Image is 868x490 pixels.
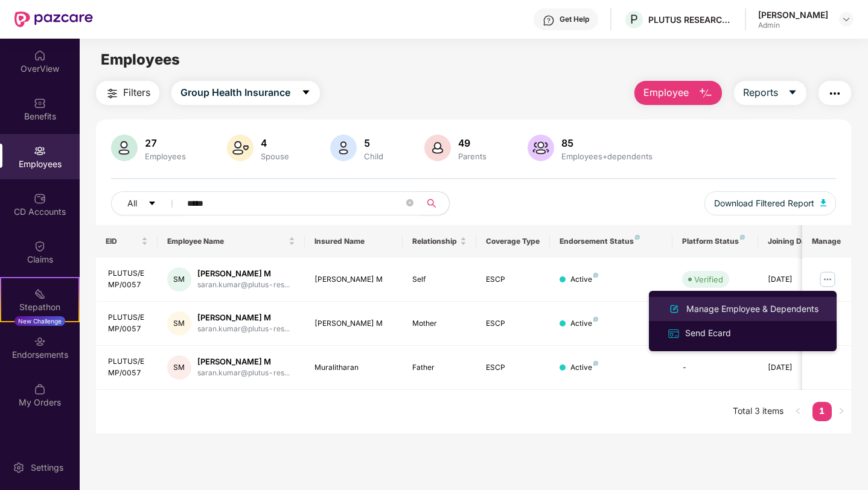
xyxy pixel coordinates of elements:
[197,312,290,323] div: [PERSON_NAME] M
[684,302,821,316] div: Manage Employee & Dependents
[667,327,680,340] img: svg+xml;base64,PHN2ZyB4bWxucz0iaHR0cDovL3d3dy53My5vcmcvMjAwMC9zdmciIHdpZHRoPSIxNiIgaGVpZ2h0PSIxNi...
[14,11,93,27] img: New Pazcare Logo
[486,318,540,329] div: ESCP
[96,225,158,258] th: EID
[812,402,832,421] li: 1
[788,402,808,421] li: Previous Page
[197,268,290,279] div: [PERSON_NAME] M
[743,85,778,100] span: Reports
[34,192,46,205] img: svg+xml;base64,PHN2ZyBpZD0iQ0RfQWNjb3VudHMiIGRhdGEtbmFtZT0iQ0QgQWNjb3VudHMiIHhtbG5zPSJodHRwOi8vd3...
[648,14,733,25] div: PLUTUS RESEARCH PRIVATE LIMITED
[820,199,826,206] img: svg+xml;base64,PHN2ZyB4bWxucz0iaHR0cDovL3d3dy53My5vcmcvMjAwMC9zdmciIHhtbG5zOnhsaW5rPSJodHRwOi8vd3...
[560,14,589,24] div: Get Help
[258,151,292,161] div: Spouse
[171,81,320,105] button: Group Health Insurancecaret-down
[34,145,46,157] img: svg+xml;base64,PHN2ZyBpZD0iRW1wbG95ZWVzIiB4bWxucz0iaHR0cDovL3d3dy53My5vcmcvMjAwMC9zdmciIHdpZHRoPS...
[34,336,46,348] img: svg+xml;base64,PHN2ZyBpZD0iRW5kb3JzZW1lbnRzIiB4bWxucz0iaHR0cDovL3d3dy53My5vcmcvMjAwMC9zdmciIHdpZH...
[734,81,806,105] button: Reportscaret-down
[559,137,655,149] div: 85
[34,97,46,109] img: svg+xml;base64,PHN2ZyBpZD0iQmVuZWZpdHMiIHhtbG5zPSJodHRwOi8vd3d3LnczLm9yZy8yMDAwL3N2ZyIgd2lkdGg9Ij...
[570,318,598,329] div: Active
[758,9,828,21] div: [PERSON_NAME]
[838,407,845,415] span: right
[301,87,311,98] span: caret-down
[96,81,159,105] button: Filters
[406,198,413,209] span: close-circle
[167,267,191,291] div: SM
[406,199,413,206] span: close-circle
[111,191,185,215] button: Allcaret-down
[106,237,139,246] span: EID
[108,356,148,379] div: PLUTUS/EMP/0057
[420,191,450,215] button: search
[412,237,458,246] span: Relationship
[672,346,758,390] td: -
[832,402,851,421] button: right
[486,362,540,374] div: ESCP
[593,317,598,322] img: svg+xml;base64,PHN2ZyB4bWxucz0iaHR0cDovL3d3dy53My5vcmcvMjAwMC9zdmciIHdpZHRoPSI4IiBoZWlnaHQ9IjgiIH...
[788,87,797,98] span: caret-down
[841,14,851,24] img: svg+xml;base64,PHN2ZyBpZD0iRHJvcGRvd24tMzJ4MzIiIHhtbG5zPSJodHRwOi8vd3d3LnczLm9yZy8yMDAwL3N2ZyIgd2...
[559,151,655,161] div: Employees+dependents
[412,274,467,285] div: Self
[740,235,745,240] img: svg+xml;base64,PHN2ZyB4bWxucz0iaHR0cDovL3d3dy53My5vcmcvMjAwMC9zdmciIHdpZHRoPSI4IiBoZWlnaHQ9IjgiIH...
[127,197,137,210] span: All
[123,85,150,100] span: Filters
[758,21,828,30] div: Admin
[698,86,713,101] img: svg+xml;base64,PHN2ZyB4bWxucz0iaHR0cDovL3d3dy53My5vcmcvMjAwMC9zdmciIHhtbG5zOnhsaW5rPSJodHRwOi8vd3...
[34,240,46,252] img: svg+xml;base64,PHN2ZyBpZD0iQ2xhaW0iIHhtbG5zPSJodHRwOi8vd3d3LnczLm9yZy8yMDAwL3N2ZyIgd2lkdGg9IjIwIi...
[635,235,640,240] img: svg+xml;base64,PHN2ZyB4bWxucz0iaHR0cDovL3d3dy53My5vcmcvMjAwMC9zdmciIHdpZHRoPSI4IiBoZWlnaHQ9IjgiIH...
[314,318,394,329] div: [PERSON_NAME] M
[314,362,394,374] div: Muralitharan
[828,86,842,101] img: svg+xml;base64,PHN2ZyB4bWxucz0iaHR0cDovL3d3dy53My5vcmcvMjAwMC9zdmciIHdpZHRoPSIyNCIgaGVpZ2h0PSIyNC...
[167,237,286,246] span: Employee Name
[148,199,156,209] span: caret-down
[630,12,638,27] span: P
[227,135,254,161] img: svg+xml;base64,PHN2ZyB4bWxucz0iaHR0cDovL3d3dy53My5vcmcvMjAwMC9zdmciIHhtbG5zOnhsaW5rPSJodHRwOi8vd3...
[34,288,46,300] img: svg+xml;base64,PHN2ZyB4bWxucz0iaHR0cDovL3d3dy53My5vcmcvMjAwMC9zdmciIHdpZHRoPSIyMSIgaGVpZ2h0PSIyMC...
[643,85,689,100] span: Employee
[758,225,832,258] th: Joining Date
[362,151,386,161] div: Child
[768,274,822,285] div: [DATE]
[593,361,598,366] img: svg+xml;base64,PHN2ZyB4bWxucz0iaHR0cDovL3d3dy53My5vcmcvMjAwMC9zdmciIHdpZHRoPSI4IiBoZWlnaHQ9IjgiIH...
[14,316,65,326] div: New Challenge
[305,225,403,258] th: Insured Name
[570,362,598,374] div: Active
[258,137,292,149] div: 4
[105,86,120,101] img: svg+xml;base64,PHN2ZyB4bWxucz0iaHR0cDovL3d3dy53My5vcmcvMjAwMC9zdmciIHdpZHRoPSIyNCIgaGVpZ2h0PSIyNC...
[476,225,550,258] th: Coverage Type
[167,311,191,336] div: SM
[412,362,467,374] div: Father
[794,407,802,415] span: left
[667,302,681,316] img: svg+xml;base64,PHN2ZyB4bWxucz0iaHR0cDovL3d3dy53My5vcmcvMjAwMC9zdmciIHhtbG5zOnhsaW5rPSJodHRwOi8vd3...
[634,81,722,105] button: Employee
[486,274,540,285] div: ESCP
[403,225,476,258] th: Relationship
[34,49,46,62] img: svg+xml;base64,PHN2ZyBpZD0iSG9tZSIgeG1sbnM9Imh0dHA6Ly93d3cudzMub3JnLzIwMDAvc3ZnIiB3aWR0aD0iMjAiIG...
[714,197,814,210] span: Download Filtered Report
[802,225,851,258] th: Manage
[1,301,78,313] div: Stepathon
[818,270,837,289] img: manageButton
[197,323,290,335] div: saran.kumar@plutus-res...
[733,402,783,421] li: Total 3 items
[13,462,25,474] img: svg+xml;base64,PHN2ZyBpZD0iU2V0dGluZy0yMHgyMCIgeG1sbnM9Imh0dHA6Ly93d3cudzMub3JnLzIwMDAvc3ZnIiB3aW...
[704,191,836,215] button: Download Filtered Report
[197,367,290,379] div: saran.kumar@plutus-res...
[142,151,188,161] div: Employees
[111,135,138,161] img: svg+xml;base64,PHN2ZyB4bWxucz0iaHR0cDovL3d3dy53My5vcmcvMjAwMC9zdmciIHhtbG5zOnhsaW5rPSJodHRwOi8vd3...
[456,151,489,161] div: Parents
[142,137,188,149] div: 27
[528,135,554,161] img: svg+xml;base64,PHN2ZyB4bWxucz0iaHR0cDovL3d3dy53My5vcmcvMjAwMC9zdmciIHhtbG5zOnhsaW5rPSJodHRwOi8vd3...
[180,85,290,100] span: Group Health Insurance
[456,137,489,149] div: 49
[832,402,851,421] li: Next Page
[543,14,555,27] img: svg+xml;base64,PHN2ZyBpZD0iSGVscC0zMngzMiIgeG1sbnM9Imh0dHA6Ly93d3cudzMub3JnLzIwMDAvc3ZnIiB3aWR0aD...
[108,268,148,291] div: PLUTUS/EMP/0057
[560,237,663,246] div: Endorsement Status
[27,462,67,474] div: Settings
[330,135,357,161] img: svg+xml;base64,PHN2ZyB4bWxucz0iaHR0cDovL3d3dy53My5vcmcvMjAwMC9zdmciIHhtbG5zOnhsaW5rPSJodHRwOi8vd3...
[412,318,467,329] div: Mother
[420,199,443,208] span: search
